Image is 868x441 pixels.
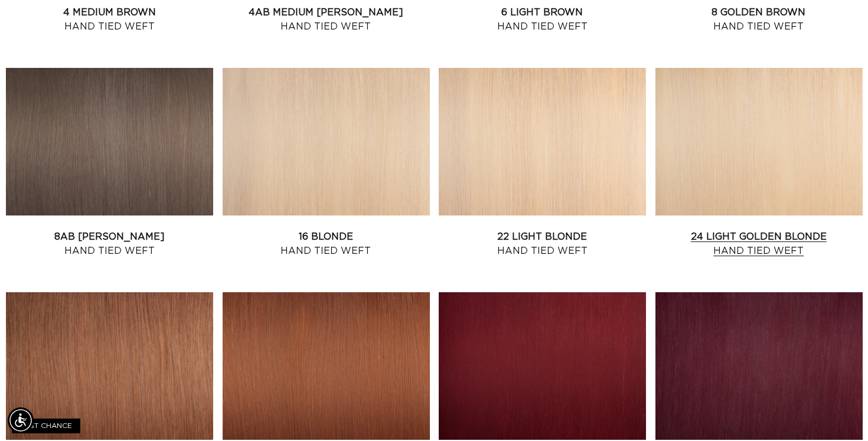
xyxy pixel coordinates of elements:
[439,230,646,258] a: 22 Light Blonde Hand Tied Weft
[439,5,646,34] a: 6 Light Brown Hand Tied Weft
[6,230,213,258] a: 8AB [PERSON_NAME] Hand Tied Weft
[223,5,430,34] a: 4AB Medium [PERSON_NAME] Hand Tied Weft
[8,407,34,433] div: Accessibility Menu
[223,230,430,258] a: 16 Blonde Hand Tied Weft
[6,5,213,34] a: 4 Medium Brown Hand Tied Weft
[809,384,868,441] iframe: Chat Widget
[655,5,863,34] a: 8 Golden Brown Hand Tied Weft
[655,230,863,258] a: 24 Light Golden Blonde Hand Tied Weft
